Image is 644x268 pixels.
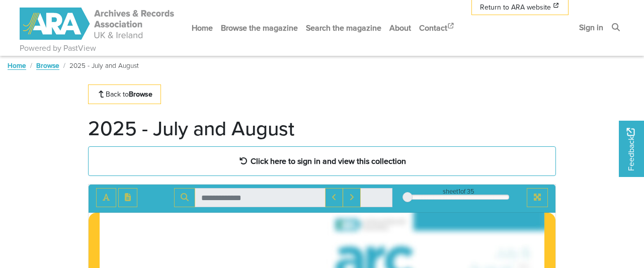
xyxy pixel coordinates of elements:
[129,89,152,99] strong: Browse
[527,188,548,207] button: Full screen mode
[325,188,343,207] button: Previous Match
[188,15,217,41] a: Home
[88,146,556,176] a: Click here to sign in and view this collection
[302,15,385,41] a: Search the magazine
[88,116,294,140] h1: 2025 - July and August
[251,155,406,166] strong: Click here to sign in and view this collection
[415,15,459,41] a: Contact
[88,84,161,104] a: Back toBrowse
[20,2,176,46] a: ARA - ARC Magazine | Powered by PastView logo
[458,187,460,196] span: 1
[195,188,326,207] input: Search for
[20,42,96,54] a: Powered by PastView
[408,187,509,196] div: sheet of 35
[625,128,637,170] span: Feedback
[174,188,195,207] button: Search
[36,60,59,70] a: Browse
[575,14,607,41] a: Sign in
[343,188,361,207] button: Next Match
[619,121,644,177] a: Would you like to provide feedback?
[96,188,116,207] button: Toggle text selection (Alt+T)
[20,8,176,40] img: ARA - ARC Magazine | Powered by PastView
[480,2,551,13] span: Return to ARA website
[217,15,302,41] a: Browse the magazine
[69,60,139,70] span: 2025 - July and August
[385,15,415,41] a: About
[118,188,137,207] button: Open transcription window
[8,60,26,70] a: Home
